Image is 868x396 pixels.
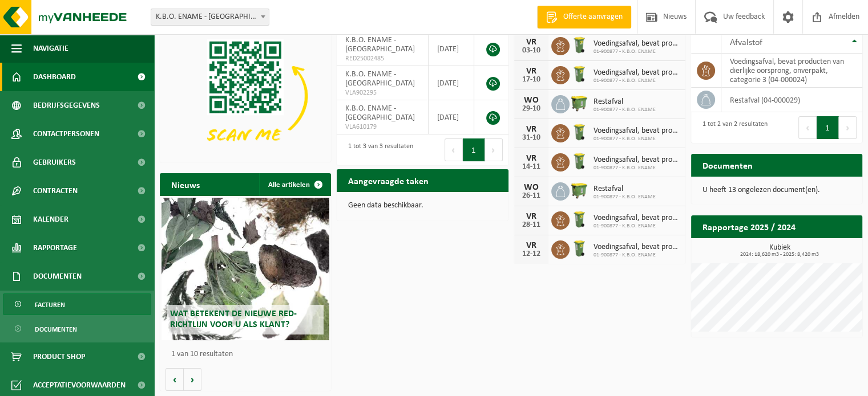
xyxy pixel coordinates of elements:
[570,239,589,258] img: WB-0140-HPE-GN-50
[345,54,419,63] span: RED25002485
[520,154,543,163] div: VR
[594,97,656,107] span: Restafval
[817,116,839,139] button: 1
[184,368,201,391] button: Volgende
[721,54,862,88] td: voedingsafval, bevat producten van dierlijke oorsprong, onverpakt, categorie 3 (04-000024)
[520,221,543,229] div: 28-11
[33,234,77,262] span: Rapportage
[35,319,77,340] span: Documenten
[691,154,764,176] h2: Documenten
[3,318,151,340] a: Documenten
[520,76,543,84] div: 17-10
[165,368,184,391] button: Vorige
[33,148,76,177] span: Gebruikers
[337,169,440,191] h2: Aangevraagde taken
[570,181,589,200] img: WB-1100-HPE-GN-50
[162,198,329,340] a: Wat betekent de nieuwe RED-richtlijn voor u als klant?
[537,6,631,28] a: Offerte aanvragen
[520,47,543,55] div: 03-10
[697,252,862,258] span: 2024: 18,620 m3 - 2025: 8,420 m3
[445,138,463,161] button: Previous
[520,250,543,258] div: 12-12
[170,309,297,329] span: Wat betekent de nieuwe RED-richtlijn voor u als klant?
[520,125,543,134] div: VR
[594,77,680,84] span: 01-900877 - K.B.O. ENAME
[259,173,330,196] a: Alle artikelen
[429,100,475,134] td: [DATE]
[570,64,589,84] img: WB-0140-HPE-GN-50
[520,105,543,113] div: 29-10
[560,11,625,23] span: Offerte aanvragen
[594,252,680,259] span: 01-900877 - K.B.O. ENAME
[520,212,543,221] div: VR
[730,38,762,47] span: Afvalstof
[594,39,680,48] span: Voedingsafval, bevat producten van dierlijke oorsprong, onverpakt, categorie 3
[520,241,543,250] div: VR
[594,136,680,142] span: 01-900877 - K.B.O. ENAME
[594,68,680,77] span: Voedingsafval, bevat producten van dierlijke oorsprong, onverpakt, categorie 3
[485,138,503,161] button: Next
[798,116,817,139] button: Previous
[594,48,680,55] span: 01-900877 - K.B.O. ENAME
[33,63,76,91] span: Dashboard
[33,91,100,120] span: Bedrijfsgegevens
[570,123,589,142] img: WB-0140-HPE-GN-50
[594,126,680,136] span: Voedingsafval, bevat producten van dierlijke oorsprong, onverpakt, categorie 3
[342,137,413,162] div: 1 tot 3 van 3 resultaten
[520,67,543,76] div: VR
[721,88,862,112] td: restafval (04-000029)
[33,177,78,205] span: Contracten
[345,88,419,97] span: VLA902295
[33,262,82,291] span: Documenten
[839,116,857,139] button: Next
[570,35,589,55] img: WB-0140-HPE-GN-50
[594,243,680,252] span: Voedingsafval, bevat producten van dierlijke oorsprong, onverpakt, categorie 3
[160,173,211,195] h2: Nieuws
[594,156,680,165] span: Voedingsafval, bevat producten van dierlijke oorsprong, onverpakt, categorie 3
[345,70,415,88] span: K.B.O. ENAME - [GEOGRAPHIC_DATA]
[151,9,269,26] span: K.B.O. ENAME - OUDENAARDE
[160,32,331,160] img: Download de VHEPlus App
[570,93,589,113] img: WB-1100-HPE-GN-50
[594,214,680,223] span: Voedingsafval, bevat producten van dierlijke oorsprong, onverpakt, categorie 3
[697,115,768,140] div: 1 tot 2 van 2 resultaten
[35,294,65,316] span: Facturen
[594,194,656,201] span: 01-900877 - K.B.O. ENAME
[520,38,543,47] div: VR
[345,104,415,122] span: K.B.O. ENAME - [GEOGRAPHIC_DATA]
[345,123,419,132] span: VLA610179
[520,192,543,200] div: 26-11
[520,163,543,171] div: 14-11
[3,293,151,315] a: Facturen
[463,138,485,161] button: 1
[429,32,475,66] td: [DATE]
[594,185,656,194] span: Restafval
[345,36,415,54] span: K.B.O. ENAME - [GEOGRAPHIC_DATA]
[697,244,862,258] h3: Kubiek
[33,34,68,63] span: Navigatie
[691,215,807,238] h2: Rapportage 2025 / 2024
[151,9,269,25] span: K.B.O. ENAME - OUDENAARDE
[171,350,325,358] p: 1 van 10 resultaten
[570,152,589,171] img: WB-0140-HPE-GN-50
[33,205,68,234] span: Kalender
[348,202,496,210] p: Geen data beschikbaar.
[429,66,475,100] td: [DATE]
[33,120,99,148] span: Contactpersonen
[703,186,851,194] p: U heeft 13 ongelezen document(en).
[777,238,861,260] a: Bekijk rapportage
[570,210,589,229] img: WB-0140-HPE-GN-50
[520,134,543,142] div: 31-10
[594,223,680,230] span: 01-900877 - K.B.O. ENAME
[520,96,543,105] div: WO
[33,342,85,371] span: Product Shop
[520,183,543,192] div: WO
[594,165,680,172] span: 01-900877 - K.B.O. ENAME
[594,107,656,113] span: 01-900877 - K.B.O. ENAME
